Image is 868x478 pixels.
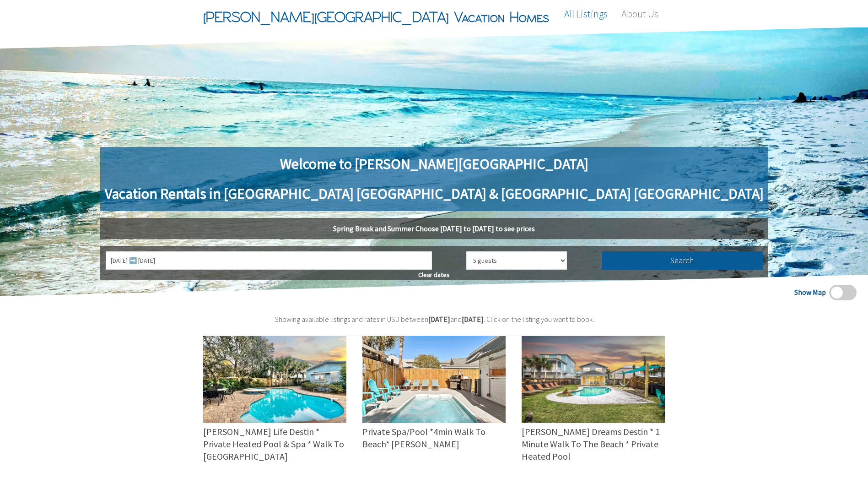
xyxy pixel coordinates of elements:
button: Search [602,251,763,270]
img: 70bd4656-b10b-4f03-83ad-191ce442ade5.jpeg [522,336,665,423]
img: 240c1866-2ff6-42a6-a632-a0da8b4f13be.jpeg [203,336,346,423]
a: [PERSON_NAME] Dreams Destin * 1 Minute Walk To The Beach * Private Heated Pool [522,336,665,462]
img: 7c92263a-cf49-465a-85fd-c7e2cb01ac41.jpeg [362,336,506,423]
a: [PERSON_NAME] Life Destin * Private Heated Pool & Spa * Walk To [GEOGRAPHIC_DATA] [203,336,346,462]
input: Select your dates [106,251,432,270]
span: Clear dates [418,271,450,279]
b: [DATE] [462,315,484,324]
h5: Spring Break and Summer Choose [DATE] to [DATE] to see prices [100,218,768,239]
h1: Welcome to [PERSON_NAME][GEOGRAPHIC_DATA] Vacation Rentals in [GEOGRAPHIC_DATA] [GEOGRAPHIC_DATA]... [100,147,768,211]
a: Private Spa/Pool *4min Walk To Beach* [PERSON_NAME] [362,336,506,450]
div: Showing available listings and rates in USD between and . Click on the listing you want to book. [203,314,665,324]
span: [PERSON_NAME] Dreams Destin * 1 Minute Walk To The Beach * Private Heated Pool [522,426,660,462]
b: [DATE] [428,315,450,324]
span: Private Spa/Pool *4min Walk To Beach* [PERSON_NAME] [362,426,485,450]
span: Show Map [794,287,826,297]
span: [PERSON_NAME][GEOGRAPHIC_DATA] Vacation Homes [203,3,549,31]
span: [PERSON_NAME] Life Destin * Private Heated Pool & Spa * Walk To [GEOGRAPHIC_DATA] [203,426,344,462]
